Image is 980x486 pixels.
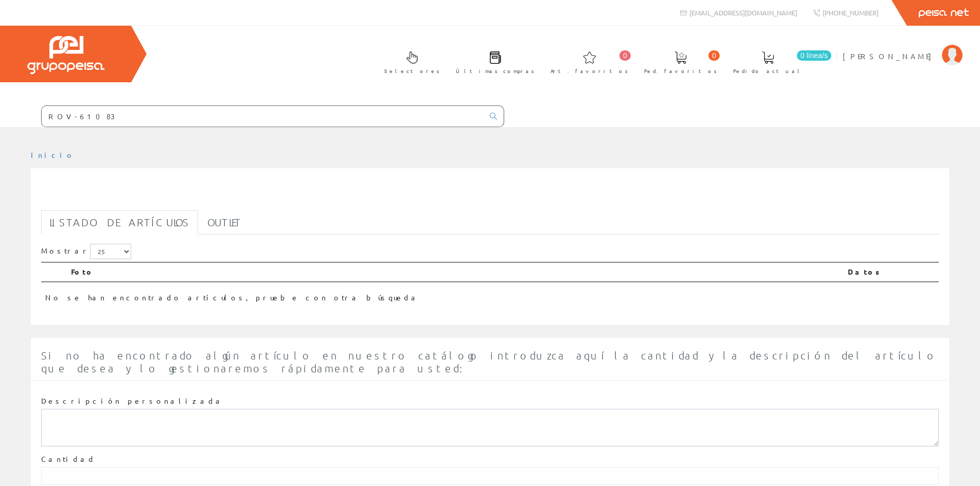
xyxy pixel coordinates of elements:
[42,106,484,127] input: Buscar ...
[41,185,939,205] h1: ROV-61083
[619,50,631,61] span: 0
[384,66,440,76] span: Selectores
[41,244,131,259] label: Mostrar
[199,210,250,235] a: Outlet
[689,8,797,17] span: [EMAIL_ADDRESS][DOMAIN_NAME]
[41,349,937,374] span: Si no ha encontrado algún artículo en nuestro catálogo introduzca aquí la cantidad y la descripci...
[797,50,831,61] span: 0 línea/s
[41,210,198,235] a: Listado de artículos
[843,51,937,61] span: [PERSON_NAME]
[550,66,628,76] span: Art. favoritos
[41,454,96,464] label: Cantidad
[67,262,844,282] th: Foto
[843,43,963,52] a: [PERSON_NAME]
[708,50,720,61] span: 0
[644,66,717,76] span: Ped. favoritos
[844,262,939,282] th: Datos
[456,66,534,76] span: Últimas compras
[374,43,445,80] a: Selectores
[41,282,844,307] td: No se han encontrado artículos, pruebe con otra búsqueda
[733,66,803,76] span: Pedido actual
[31,150,75,159] a: Inicio
[90,244,131,259] select: Mostrar
[27,36,104,74] img: Grupo Peisa
[823,8,879,17] span: [PHONE_NUMBER]
[41,396,224,406] label: Descripción personalizada
[446,43,540,80] a: Últimas compras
